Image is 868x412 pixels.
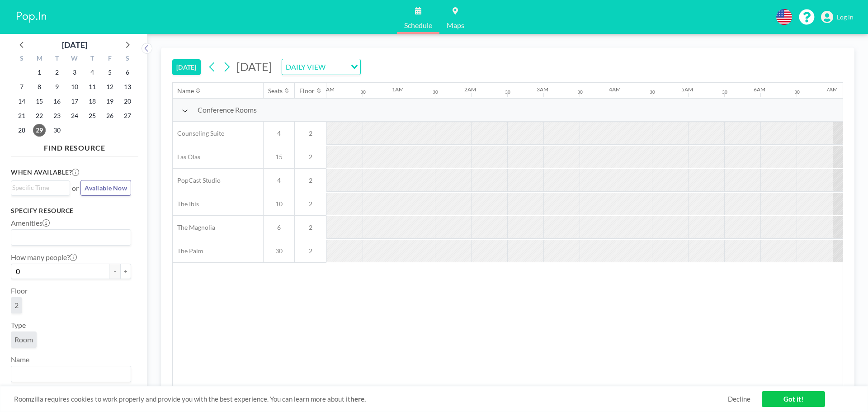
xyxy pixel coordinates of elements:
[754,86,765,93] div: 6AM
[15,124,28,137] span: Sunday, September 28, 2025
[282,59,360,75] div: Search for option
[350,395,366,403] a: here.
[295,176,326,185] span: 2
[11,355,29,364] label: Name
[11,321,26,330] label: Type
[537,86,548,93] div: 3AM
[51,66,63,79] span: Tuesday, September 2, 2025
[837,13,854,21] span: Log in
[11,366,131,382] div: Search for option
[295,200,326,208] span: 2
[104,81,116,93] span: Friday, September 12, 2025
[11,286,28,295] label: Floor
[11,181,70,194] div: Search for option
[177,87,194,95] div: Name
[173,247,203,255] span: The Palm
[295,223,326,232] span: 2
[295,153,326,161] span: 2
[86,81,99,93] span: Thursday, September 11, 2025
[264,200,294,208] span: 10
[15,81,28,93] span: Sunday, September 7, 2025
[33,124,46,137] span: Monday, September 29, 2025
[826,86,838,93] div: 7AM
[86,95,99,108] span: Thursday, September 18, 2025
[83,53,101,65] div: T
[72,184,79,193] span: or
[264,153,294,161] span: 15
[51,109,63,122] span: Tuesday, September 23, 2025
[68,95,81,108] span: Wednesday, September 17, 2025
[320,86,335,93] div: 12AM
[794,89,800,95] div: 30
[392,86,404,93] div: 1AM
[173,153,200,161] span: Las Olas
[11,230,131,245] div: Search for option
[121,81,134,93] span: Saturday, September 13, 2025
[821,11,854,24] a: Log in
[51,124,63,137] span: Tuesday, September 30, 2025
[198,105,257,114] span: Conference Rooms
[121,95,134,108] span: Saturday, September 20, 2025
[12,232,126,243] input: Search for option
[12,368,126,380] input: Search for option
[14,301,19,309] span: 2
[264,176,294,185] span: 4
[11,140,138,152] h4: FIND RESOURCE
[104,66,116,79] span: Friday, September 5, 2025
[681,86,693,93] div: 5AM
[118,53,136,65] div: S
[33,66,46,79] span: Monday, September 1, 2025
[109,264,120,279] button: -
[104,109,116,122] span: Friday, September 26, 2025
[577,89,583,95] div: 30
[33,109,46,122] span: Monday, September 22, 2025
[236,60,272,73] span: [DATE]
[85,184,127,192] span: Available Now
[120,264,131,279] button: +
[12,183,65,193] input: Search for option
[101,53,118,65] div: F
[299,87,315,95] div: Floor
[121,66,134,79] span: Saturday, September 6, 2025
[33,95,46,108] span: Monday, September 15, 2025
[11,207,131,215] h3: Specify resource
[728,395,750,403] a: Decline
[295,247,326,255] span: 2
[121,109,134,122] span: Saturday, September 27, 2025
[295,129,326,137] span: 2
[433,89,438,95] div: 30
[173,176,221,185] span: PopCast Studio
[505,89,510,95] div: 30
[33,81,46,93] span: Monday, September 8, 2025
[51,95,63,108] span: Tuesday, September 16, 2025
[173,223,215,232] span: The Magnolia
[62,38,87,51] div: [DATE]
[264,223,294,232] span: 6
[13,53,31,65] div: S
[14,335,33,344] span: Room
[15,95,28,108] span: Sunday, September 14, 2025
[15,109,28,122] span: Sunday, September 21, 2025
[11,218,50,227] label: Amenities
[464,86,476,93] div: 2AM
[268,87,283,95] div: Seats
[11,253,77,262] label: How many people?
[86,109,99,122] span: Thursday, September 25, 2025
[172,59,201,75] button: [DATE]
[104,95,116,108] span: Friday, September 19, 2025
[722,89,727,95] div: 30
[173,200,199,208] span: The Ibis
[68,66,81,79] span: Wednesday, September 3, 2025
[14,395,728,403] span: Roomzilla requires cookies to work properly and provide you with the best experience. You can lea...
[68,109,81,122] span: Wednesday, September 24, 2025
[51,81,63,93] span: Tuesday, September 9, 2025
[48,53,66,65] div: T
[66,53,84,65] div: W
[31,53,48,65] div: M
[86,66,99,79] span: Thursday, September 4, 2025
[173,129,224,137] span: Counseling Suite
[360,89,366,95] div: 30
[447,22,464,29] span: Maps
[14,8,49,26] img: organization-logo
[650,89,655,95] div: 30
